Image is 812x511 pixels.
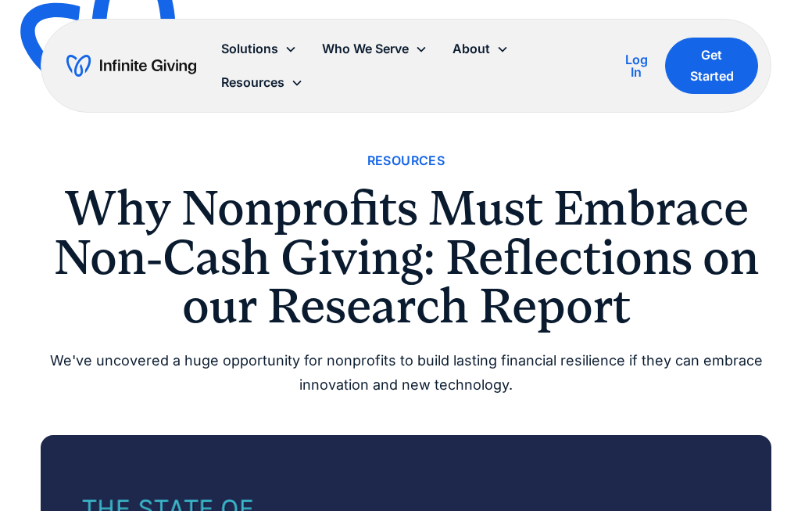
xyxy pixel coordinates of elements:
[665,38,758,94] a: Get Started
[453,38,490,59] div: About
[221,72,284,93] div: Resources
[221,38,278,59] div: Solutions
[322,38,409,59] div: Who We Serve
[66,53,196,78] a: home
[620,53,653,78] div: Log In
[209,66,316,99] div: Resources
[209,32,309,66] div: Solutions
[620,50,653,81] a: Log In
[41,184,771,330] h1: Why Nonprofits Must Embrace Non-Cash Giving: Reflections on our Research Report
[367,150,445,171] a: Resources
[41,349,771,397] div: We've uncovered a huge opportunity for nonprofits to build lasting financial resilience if they c...
[309,32,440,66] div: Who We Serve
[440,32,521,66] div: About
